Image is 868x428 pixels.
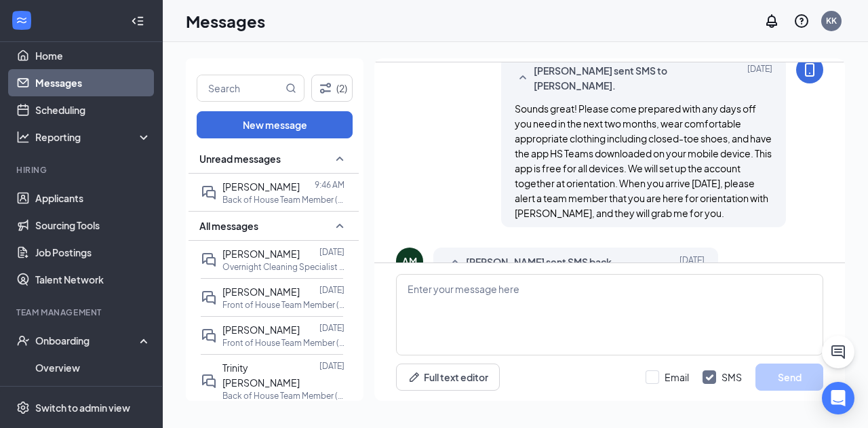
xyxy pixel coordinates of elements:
input: Search [197,75,283,101]
svg: MagnifyingGlass [285,83,296,94]
span: [PERSON_NAME] [222,324,300,336]
span: [PERSON_NAME] [222,248,300,260]
button: New message [197,111,353,138]
p: [DATE] [319,284,344,296]
svg: Settings [16,401,30,414]
div: KK [826,15,837,26]
button: Full text editorPen [396,364,500,391]
svg: MobileSms [802,62,818,78]
div: Hiring [16,164,149,176]
a: Home [35,42,151,69]
svg: Filter [317,80,334,96]
button: Send [755,364,823,391]
a: Overview [35,354,151,381]
p: Front of House Team Member (Part-Time) at [GEOGRAPHIC_DATA] [222,299,344,311]
svg: ChatActive [830,344,846,360]
p: 9:46 AM [315,179,344,191]
span: Sounds great! Please come prepared with any days off you need in the next two months, wear comfor... [515,102,772,219]
span: [PERSON_NAME] sent SMS back. [466,254,615,271]
svg: Analysis [16,130,30,144]
div: Open Intercom Messenger [822,382,854,414]
p: [DATE] [319,322,344,334]
h1: Messages [186,9,265,33]
svg: SmallChevronUp [515,70,531,86]
svg: Collapse [131,14,144,28]
span: Unread messages [199,152,281,166]
svg: UserCheck [16,334,30,347]
p: Overnight Cleaning Specialist at [GEOGRAPHIC_DATA] [222,261,344,273]
p: Back of House Team Member (Part-Time) at [GEOGRAPHIC_DATA] [222,194,344,206]
svg: SmallChevronUp [332,151,348,167]
div: Onboarding [35,334,140,347]
p: Back of House Team Member (Full-Time) at [GEOGRAPHIC_DATA] [222,390,344,402]
a: Sourcing Tools [35,212,151,239]
button: ChatActive [822,336,854,368]
svg: Pen [408,370,421,384]
button: Filter (2) [311,75,353,102]
svg: DoubleChat [201,290,217,306]
a: E-Verify [35,381,151,408]
svg: DoubleChat [201,184,217,201]
svg: DoubleChat [201,328,217,344]
a: Messages [35,69,151,96]
div: AM [402,254,417,268]
p: [DATE] [319,360,344,372]
span: Trinity [PERSON_NAME] [222,362,300,389]
svg: DoubleChat [201,252,217,268]
svg: SmallChevronUp [332,218,348,234]
a: Talent Network [35,266,151,293]
svg: WorkstreamLogo [15,14,28,27]
a: Scheduling [35,96,151,123]
div: Reporting [35,130,152,144]
span: [DATE] [747,63,772,93]
a: Job Postings [35,239,151,266]
p: Front of House Team Member (Part-Time) at [GEOGRAPHIC_DATA] [222,337,344,349]
svg: Notifications [764,13,780,29]
p: [DATE] [319,246,344,258]
svg: SmallChevronUp [447,254,463,271]
span: All messages [199,219,258,233]
span: [PERSON_NAME] [222,286,300,298]
svg: QuestionInfo [793,13,810,29]
div: Switch to admin view [35,401,130,414]
a: Applicants [35,184,151,212]
div: Team Management [16,307,149,318]
span: [DATE] [679,254,705,271]
svg: DoubleChat [201,373,217,389]
span: [PERSON_NAME] sent SMS to [PERSON_NAME]. [534,63,711,93]
span: [PERSON_NAME] [222,180,300,193]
